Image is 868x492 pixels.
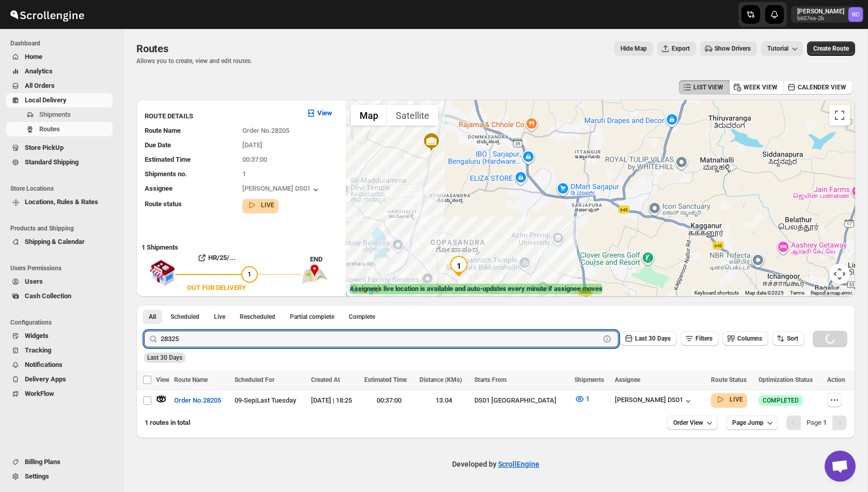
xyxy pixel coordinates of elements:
[317,109,332,117] b: View
[25,238,85,245] span: Shipping & Calendar
[174,395,221,406] span: Order No.28205
[797,16,844,22] p: b607ea-2b
[829,105,850,126] button: Toggle fullscreen view
[825,451,856,482] div: Open chat
[6,358,113,372] button: Notifications
[743,83,778,91] span: WEEK VIEW
[798,83,846,91] span: CALENDER VIEW
[848,7,863,22] span: Rahul Chopra
[695,335,712,342] span: Filters
[772,331,804,346] button: Sort
[302,265,328,284] img: trip_end.png
[586,395,590,403] span: 1
[187,283,246,293] div: OUT FOR DELIVERY
[39,111,71,118] span: Shipments
[145,141,171,149] span: Due Date
[311,376,340,383] span: Created At
[364,376,407,383] span: Estimated Time
[790,290,804,296] a: Terms (opens in new tab)
[10,264,117,272] span: Users Permissions
[387,105,438,126] button: Show satellite imagery
[448,256,469,276] div: 1
[10,39,117,48] span: Dashboard
[208,254,236,262] b: HR/25/...
[175,250,258,266] button: HR/25/...
[615,376,640,383] span: Assignee
[349,313,375,321] span: Complete
[729,80,784,95] button: WEEK VIEW
[621,44,647,53] span: Hide Map
[25,390,54,397] span: WorkFlow
[715,394,743,405] button: LIVE
[745,290,784,296] span: Map data ©2025
[242,127,289,134] span: Order No.28205
[420,376,462,383] span: Distance (KMs)
[761,41,803,56] button: Tutorial
[25,67,53,75] span: Analytics
[852,11,859,18] text: RC
[25,361,63,368] span: Notifications
[6,122,113,136] button: Routes
[791,6,864,23] button: User menu
[694,289,739,297] button: Keyboard shortcuts
[25,278,43,285] span: Users
[25,144,64,151] span: Store PickUp
[783,80,853,95] button: CALENDER VIEW
[575,376,604,383] span: Shipments
[807,419,827,426] span: Page
[6,50,113,64] button: Home
[693,83,723,91] span: LIST VIEW
[730,396,743,403] b: LIVE
[452,459,539,469] p: Developed by
[474,395,568,406] div: DS01 [GEOGRAPHIC_DATA]
[6,289,113,303] button: Cash Collection
[498,460,539,468] a: ScrollEngine
[168,392,227,409] button: Order No.28205
[350,284,602,294] label: Assignee's live location is available and auto-updates every minute if assignee moves
[174,376,208,383] span: Route Name
[711,376,747,383] span: Route Status
[290,313,334,321] span: Partial complete
[732,419,764,427] span: Page Jump
[145,200,182,208] span: Route status
[171,313,199,321] span: Scheduled
[25,472,49,480] span: Settings
[763,396,799,405] span: COMPLETED
[797,7,844,16] p: [PERSON_NAME]
[145,127,181,134] span: Route Name
[25,292,71,300] span: Cash Collection
[6,274,113,289] button: Users
[145,185,173,192] span: Assignee
[242,185,321,195] button: [PERSON_NAME] DS01
[807,41,855,56] button: Create Route
[242,156,267,163] span: 00:37:00
[657,41,696,56] button: Export
[679,80,730,95] button: LIST VIEW
[145,111,298,121] h3: ROUTE DETAILS
[25,53,42,60] span: Home
[242,141,262,149] span: [DATE]
[10,224,117,233] span: Products and Shipping
[143,310,162,324] button: All routes
[156,376,169,383] span: View
[614,41,653,56] button: Map action label
[568,391,596,407] button: 1
[136,57,252,65] p: Allows you to create, view and edit routes.
[25,82,55,89] span: All Orders
[767,45,788,53] span: Tutorial
[813,44,849,53] span: Create Route
[681,331,719,346] button: Filters
[246,200,274,210] button: LIVE
[621,331,677,346] button: Last 30 Days
[242,170,246,178] span: 1
[136,238,178,251] b: 1 Shipments
[39,125,60,133] span: Routes
[827,376,845,383] span: Action
[25,158,79,166] span: Standard Shipping
[673,419,703,427] span: Order View
[6,387,113,401] button: WorkFlow
[247,270,251,278] span: 1
[811,290,852,296] a: Report a map error
[474,376,506,383] span: Starts From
